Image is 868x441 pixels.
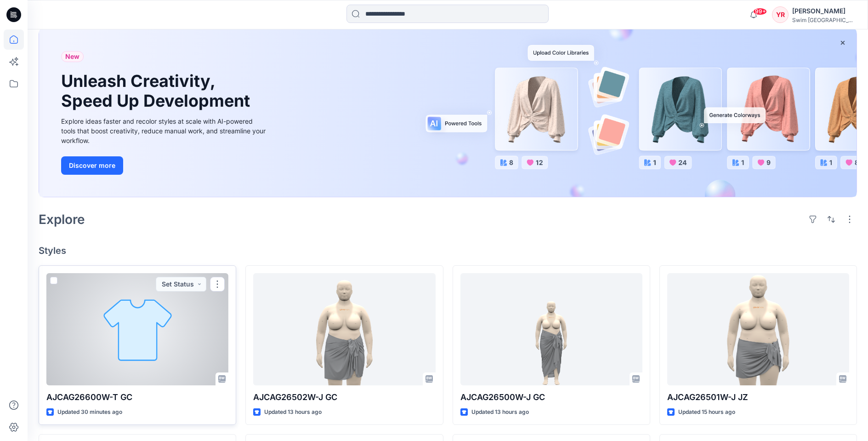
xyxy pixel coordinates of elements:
h4: Styles [39,245,857,256]
h1: Unleash Creativity, Speed Up Development [61,71,254,111]
div: Explore ideas faster and recolor styles at scale with AI-powered tools that boost creativity, red... [61,116,268,145]
p: AJCAG26500W-J GC [460,391,642,404]
p: Updated 13 hours ago [471,407,529,417]
p: Updated 15 hours ago [678,407,735,417]
p: Updated 30 minutes ago [57,407,122,417]
a: Discover more [61,156,268,175]
a: AJCAG26502W-J GC [253,273,435,385]
div: [PERSON_NAME] [792,6,857,17]
a: AJCAG26501W-J JZ [667,273,849,385]
div: Swim [GEOGRAPHIC_DATA] [792,17,857,23]
p: Updated 13 hours ago [264,407,322,417]
p: AJCAG26600W-T GC [46,391,228,404]
a: AJCAG26600W-T GC [46,273,228,385]
p: AJCAG26502W-J GC [253,391,435,404]
div: YR [772,6,789,23]
span: New [65,51,79,62]
a: AJCAG26500W-J GC [460,273,642,385]
span: 99+ [753,8,767,15]
p: AJCAG26501W-J JZ [667,391,849,404]
button: Discover more [61,156,123,175]
h2: Explore [39,212,85,227]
